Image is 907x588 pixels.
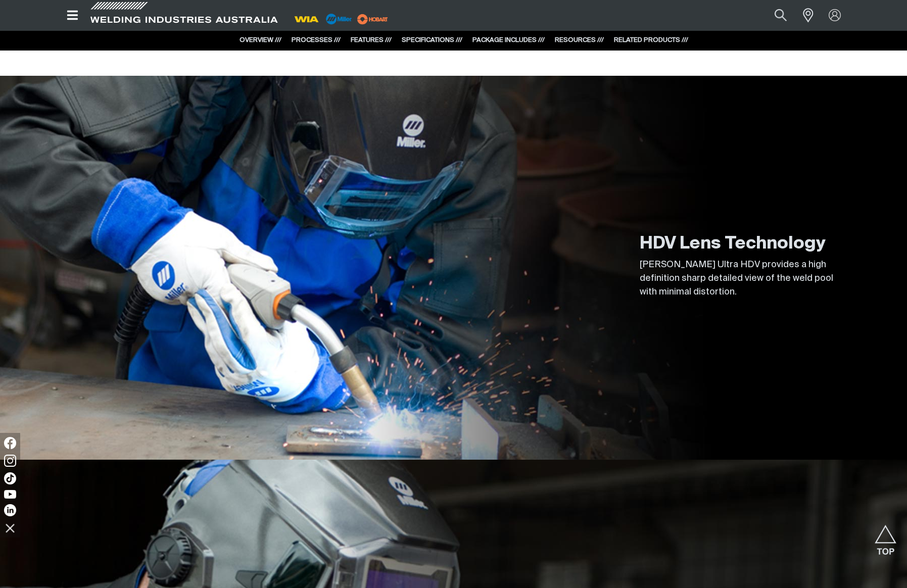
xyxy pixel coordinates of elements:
[240,37,281,43] a: OVERVIEW ///
[874,525,897,548] button: Scroll to top
[640,258,842,299] p: [PERSON_NAME] Ultra HDV provides a high definition sharp detailed view of the weld pool with mini...
[351,37,392,43] a: FEATURES ///
[614,37,688,43] a: RELATED PRODUCTS ///
[763,4,798,27] button: Search products
[4,455,16,467] img: Instagram
[750,4,797,27] input: Product name or item number...
[402,37,462,43] a: SPECIFICATIONS ///
[4,490,16,499] img: YouTube
[292,37,341,43] a: PROCESSES ///
[4,437,16,449] img: Facebook
[4,504,16,516] img: LinkedIn
[640,235,826,253] strong: HDV Lens Technology
[354,15,391,23] a: miller
[4,472,16,484] img: TikTok
[2,519,19,536] img: hide socials
[472,37,545,43] a: PACKAGE INCLUDES ///
[555,37,604,43] a: RESOURCES ///
[354,12,391,27] img: miller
